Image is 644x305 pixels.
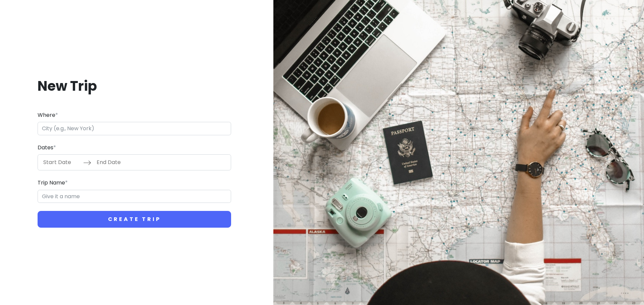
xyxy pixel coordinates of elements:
[38,190,231,203] input: Give it a name
[38,178,68,187] label: Trip Name
[38,111,58,120] label: Where
[38,211,231,228] button: Create Trip
[93,155,137,170] input: End Date
[38,77,231,95] h1: New Trip
[40,155,83,170] input: Start Date
[38,143,56,152] label: Dates
[38,122,231,135] input: City (e.g., New York)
